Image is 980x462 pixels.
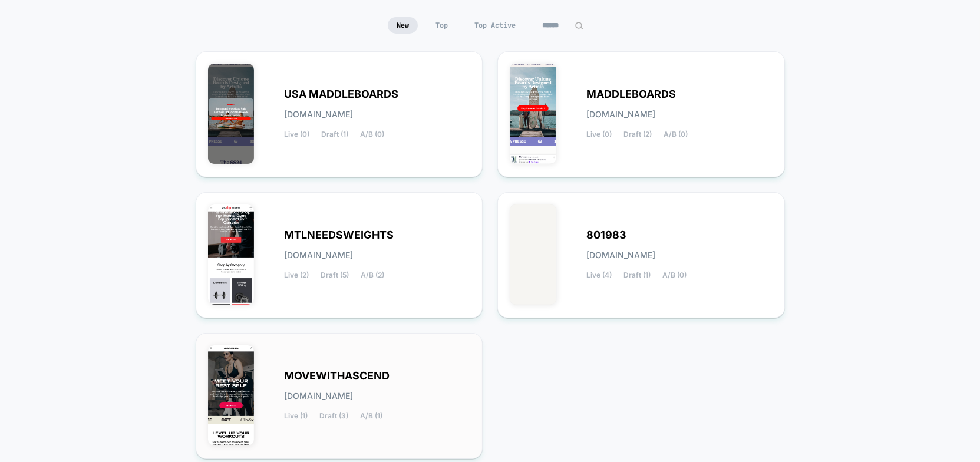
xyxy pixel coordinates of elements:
[321,271,349,279] span: Draft (5)
[388,17,418,34] span: New
[575,21,583,30] img: edit
[285,271,309,279] span: Live (2)
[208,345,255,445] img: MOVEWITHASCEND
[510,204,556,305] img: 801983
[466,17,524,34] span: Top Active
[285,110,354,118] span: [DOMAIN_NAME]
[285,372,390,380] span: MOVEWITHASCEND
[586,90,676,98] span: MADDLEBOARDS
[322,130,349,138] span: Draft (1)
[586,130,612,138] span: Live (0)
[208,64,255,164] img: USA_MADDLEBOARDS
[586,110,655,118] span: [DOMAIN_NAME]
[285,130,310,138] span: Live (0)
[320,412,349,420] span: Draft (3)
[208,204,255,305] img: MTLNEEDSWEIGHTS
[586,271,612,279] span: Live (4)
[285,231,394,239] span: MTLNEEDSWEIGHTS
[361,130,385,138] span: A/B (0)
[427,17,457,34] span: Top
[664,130,688,138] span: A/B (0)
[586,251,655,259] span: [DOMAIN_NAME]
[623,130,652,138] span: Draft (2)
[662,271,687,279] span: A/B (0)
[285,412,308,420] span: Live (1)
[586,231,626,239] span: 801983
[285,392,354,400] span: [DOMAIN_NAME]
[361,412,383,420] span: A/B (1)
[361,271,385,279] span: A/B (2)
[510,64,556,164] img: MADDLEBOARDS
[285,90,399,98] span: USA MADDLEBOARDS
[285,251,354,259] span: [DOMAIN_NAME]
[623,271,651,279] span: Draft (1)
